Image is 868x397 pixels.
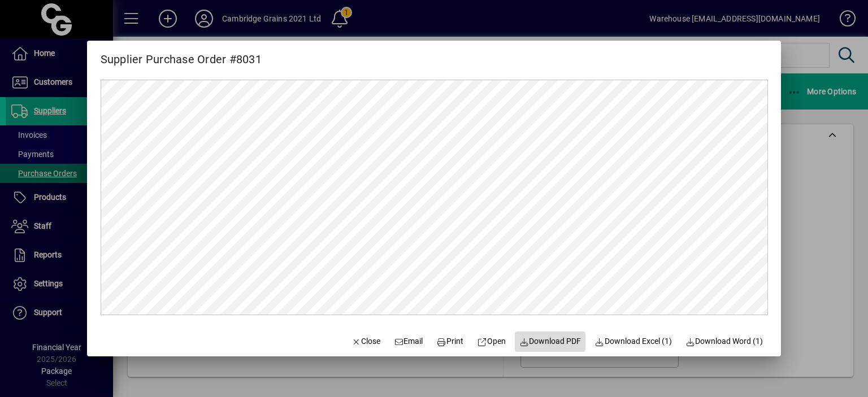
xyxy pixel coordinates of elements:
[351,335,380,347] span: Close
[437,335,464,347] span: Print
[590,331,676,352] button: Download Excel (1)
[472,331,510,352] a: Open
[394,335,423,347] span: Email
[681,331,768,352] button: Download Word (1)
[685,335,763,347] span: Download Word (1)
[87,41,275,68] h2: Supplier Purchase Order #8031
[515,331,586,352] a: Download PDF
[389,331,428,352] button: Email
[477,335,506,347] span: Open
[519,335,581,347] span: Download PDF
[432,331,468,352] button: Print
[594,335,672,347] span: Download Excel (1)
[346,331,385,352] button: Close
